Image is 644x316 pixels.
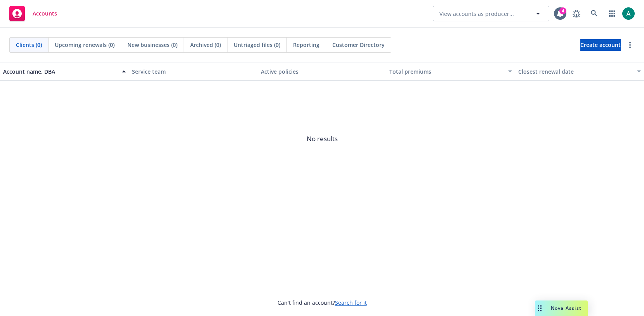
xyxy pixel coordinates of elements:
[129,62,258,81] button: Service team
[622,7,635,20] img: photo
[625,40,635,50] a: more
[389,67,503,76] div: Total premiums
[335,299,367,306] a: Search for it
[16,41,42,49] span: Clients (0)
[535,300,545,316] div: Drag to move
[559,7,566,14] div: 4
[3,67,117,76] div: Account name, DBA
[580,38,621,52] span: Create account
[439,10,514,18] span: View accounts as producer...
[535,300,588,316] button: Nova Assist
[604,6,620,21] a: Switch app
[258,62,387,81] button: Active policies
[293,41,319,49] span: Reporting
[33,10,57,17] span: Accounts
[332,41,385,49] span: Customer Directory
[518,67,632,76] div: Closest renewal date
[261,67,384,76] div: Active policies
[433,6,549,21] button: View accounts as producer...
[132,67,255,76] div: Service team
[551,305,582,311] span: Nova Assist
[55,41,115,49] span: Upcoming renewals (0)
[6,3,60,24] a: Accounts
[580,39,621,51] a: Create account
[127,41,177,49] span: New businesses (0)
[569,6,584,21] a: Report a Bug
[190,41,221,49] span: Archived (0)
[278,299,367,307] span: Can't find an account?
[234,41,280,49] span: Untriaged files (0)
[587,6,602,21] a: Search
[386,62,515,81] button: Total premiums
[515,62,644,81] button: Closest renewal date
